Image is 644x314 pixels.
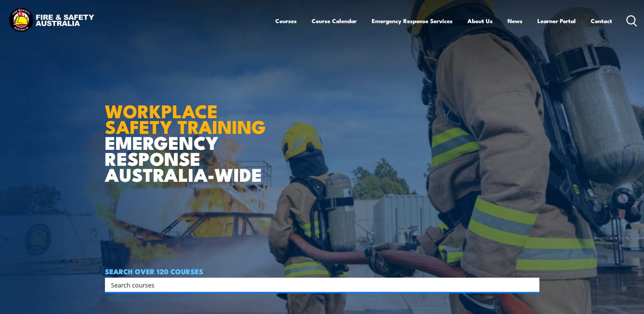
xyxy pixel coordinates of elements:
button: Search magnifier button [528,280,537,290]
form: Search form [112,280,526,290]
h4: SEARCH OVER 120 COURSES [105,267,539,275]
a: Courses [275,12,297,30]
a: Learner Portal [537,12,576,30]
strong: WORKPLACE SAFETY TRAINING [105,96,266,140]
a: About Us [467,12,493,30]
a: Course Calendar [312,12,357,30]
a: Emergency Response Services [372,12,453,30]
a: Contact [591,12,612,30]
h1: EMERGENCY RESPONSE AUSTRALIA-WIDE [105,86,271,182]
input: Search input [111,280,525,290]
a: News [508,12,522,30]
